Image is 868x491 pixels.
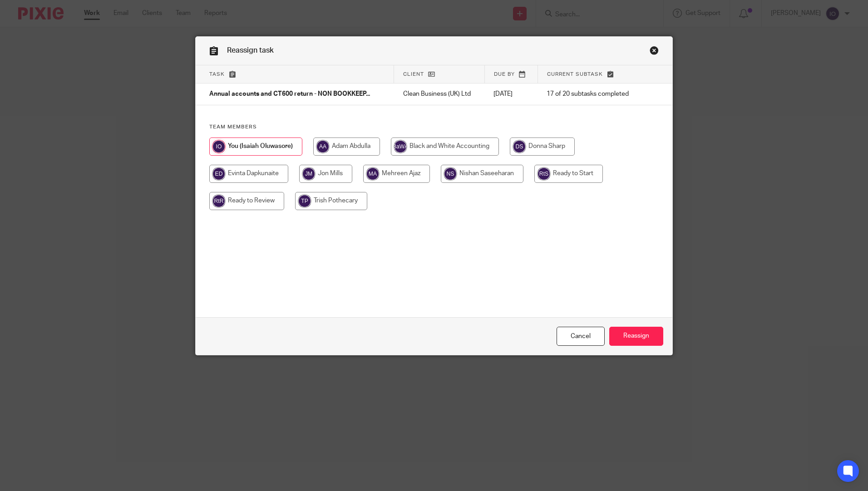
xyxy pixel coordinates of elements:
span: Due by [494,72,515,77]
td: 17 of 20 subtasks completed [538,83,643,105]
a: Close this dialog window [650,46,659,58]
p: [DATE] [493,89,528,98]
span: Task [209,72,225,77]
span: Current subtask [547,72,603,77]
span: Client [403,72,424,77]
p: Clean Business (UK) Ltd [403,89,475,98]
h4: Team members [209,123,659,131]
a: Close this dialog window [557,327,605,346]
span: Reassign task [227,47,274,54]
input: Reassign [609,327,663,346]
span: Annual accounts and CT600 return - NON BOOKKEEP... [209,91,370,98]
